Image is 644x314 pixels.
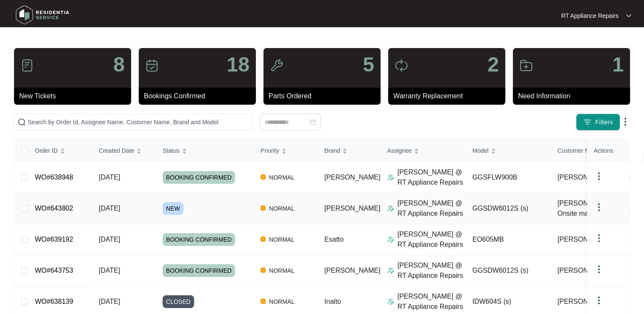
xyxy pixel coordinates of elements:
[324,236,343,243] span: Esatto
[387,267,394,274] img: Assigner Icon
[324,267,381,274] span: [PERSON_NAME]
[35,174,73,181] a: WO#638948
[398,291,466,312] p: [PERSON_NAME] @ RT Appliance Repairs
[270,59,283,72] img: icon
[518,91,630,101] p: Need Information
[398,229,466,250] p: [PERSON_NAME] @ RT Appliance Repairs
[558,297,614,307] span: [PERSON_NAME]
[466,224,551,255] td: EO605MB
[561,11,618,20] p: RT Appliance Repairs
[594,233,604,243] img: dropdown arrow
[260,237,266,242] img: Vercel Logo
[381,140,466,162] th: Assignee
[594,264,604,274] img: dropdown arrow
[558,265,614,276] span: [PERSON_NAME]
[466,162,551,193] td: GGSFLW900B
[266,297,298,307] span: NORMAL
[324,146,340,155] span: Brand
[576,114,620,131] button: filter iconFilters
[558,146,601,155] span: Customer Name
[324,205,381,212] span: [PERSON_NAME]
[20,59,34,72] img: icon
[156,140,254,162] th: Status
[594,295,604,305] img: dropdown arrow
[558,234,614,245] span: [PERSON_NAME]
[113,54,125,75] p: 8
[28,117,249,127] input: Search by Order Id, Assignee Name, Customer Name, Brand and Model
[163,264,235,277] span: BOOKING CONFIRMED
[35,267,73,274] a: WO#643753
[163,202,183,215] span: NEW
[398,167,466,188] p: [PERSON_NAME] @ RT Appliance Repairs
[260,146,279,155] span: Priority
[35,146,58,155] span: Order ID
[519,59,533,72] img: icon
[260,174,266,180] img: Vercel Logo
[35,205,73,212] a: WO#643802
[472,146,489,155] span: Model
[99,267,120,274] span: [DATE]
[398,260,466,281] p: [PERSON_NAME] @ RT Appliance Repairs
[19,91,131,101] p: New Tickets
[99,174,120,181] span: [DATE]
[266,172,298,183] span: NORMAL
[266,203,298,214] span: NORMAL
[266,265,298,276] span: NORMAL
[99,146,134,155] span: Created Date
[227,54,249,75] p: 18
[260,299,266,304] img: Vercel Logo
[387,298,394,305] img: Assigner Icon
[583,118,592,126] img: filter icon
[587,140,630,162] th: Actions
[594,171,604,181] img: dropdown arrow
[387,174,394,181] img: Assigner Icon
[612,54,624,75] p: 1
[260,268,266,273] img: Vercel Logo
[387,236,394,243] img: Assigner Icon
[163,295,194,308] span: CLOSED
[387,146,412,155] span: Assignee
[266,234,298,245] span: NORMAL
[99,298,120,305] span: [DATE]
[558,198,625,219] span: [PERSON_NAME]- Onsite ma...
[163,146,180,155] span: Status
[99,236,120,243] span: [DATE]
[393,91,505,101] p: Warranty Replacement
[466,255,551,286] td: GGSDW6012S (s)
[92,140,156,162] th: Created Date
[626,14,631,18] img: dropdown arrow
[318,140,381,162] th: Brand
[260,206,266,211] img: Vercel Logo
[35,298,73,305] a: WO#638139
[13,2,72,28] img: residentia service logo
[387,205,394,212] img: Assigner Icon
[163,233,235,246] span: BOOKING CONFIRMED
[487,54,499,75] p: 2
[558,172,619,183] span: [PERSON_NAME]...
[324,174,381,181] span: [PERSON_NAME]
[395,59,408,72] img: icon
[466,140,551,162] th: Model
[28,140,92,162] th: Order ID
[145,59,159,72] img: icon
[551,140,636,162] th: Customer Name
[269,91,381,101] p: Parts Ordered
[466,193,551,224] td: GGSDW6012S (s)
[594,202,604,212] img: dropdown arrow
[163,171,235,184] span: BOOKING CONFIRMED
[324,298,341,305] span: Inalto
[363,54,374,75] p: 5
[398,198,466,219] p: [PERSON_NAME] @ RT Appliance Repairs
[144,91,256,101] p: Bookings Confirmed
[35,236,73,243] a: WO#639192
[595,118,613,127] span: Filters
[620,117,630,127] img: dropdown arrow
[99,205,120,212] span: [DATE]
[17,118,26,126] img: search-icon
[254,140,318,162] th: Priority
